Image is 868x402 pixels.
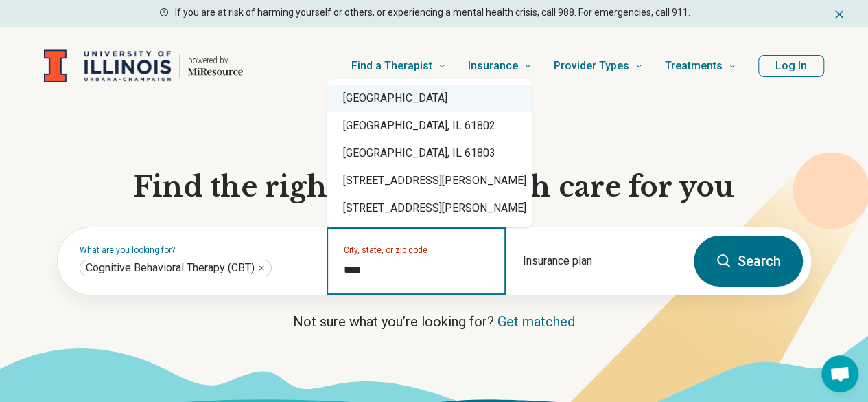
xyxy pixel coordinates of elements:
[57,312,812,331] p: Not sure what you’re looking for?
[554,56,629,76] span: Provider Types
[327,112,532,139] div: [GEOGRAPHIC_DATA], IL 61802
[44,44,243,88] a: Home page
[188,55,243,66] p: powered by
[86,261,255,275] span: Cognitive Behavioral Therapy (CBT)
[694,236,803,287] button: Search
[468,56,518,76] span: Insurance
[80,246,310,254] label: What are you looking for?
[665,56,723,76] span: Treatments
[821,355,858,392] div: Open chat
[832,5,846,22] button: Dismiss
[327,79,532,227] div: Suggestions
[80,260,272,276] div: Cognitive Behavioral Therapy (CBT)
[327,85,532,112] div: [GEOGRAPHIC_DATA]
[497,313,575,330] a: Get matched
[257,264,266,272] button: Cognitive Behavioral Therapy (CBT)
[175,5,690,20] p: If you are at risk of harming yourself or others, or experiencing a mental health crisis, call 98...
[327,167,532,194] div: [STREET_ADDRESS][PERSON_NAME]
[327,139,532,167] div: [GEOGRAPHIC_DATA], IL 61803
[57,169,812,205] h1: Find the right mental health care for you
[758,55,824,77] button: Log In
[351,56,432,76] span: Find a Therapist
[327,194,532,222] div: [STREET_ADDRESS][PERSON_NAME]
